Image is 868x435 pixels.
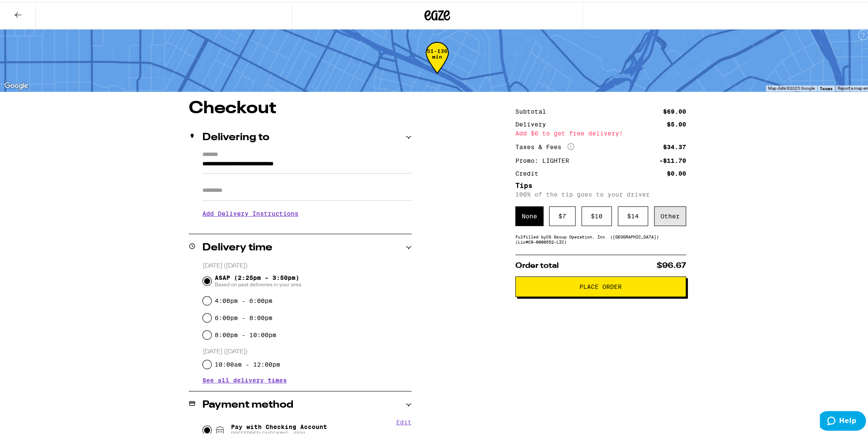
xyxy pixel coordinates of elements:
[2,79,30,90] img: Google
[515,189,686,196] p: 100% of the tip goes to your driver
[215,359,280,366] label: 10:00am - 12:00pm
[659,156,686,162] div: -$11.70
[657,260,686,268] span: $96.67
[202,222,412,229] p: We'll contact you at [PHONE_NUMBER] when we arrive
[515,107,552,113] div: Subtotal
[820,84,833,89] a: Terms
[203,346,412,354] p: [DATE] ([DATE])
[579,282,622,288] span: Place Order
[582,205,612,224] div: $ 10
[663,107,686,113] div: $69.00
[202,376,287,382] button: See all delivery times
[202,398,293,409] h2: Payment method
[515,260,559,268] span: Order total
[549,205,576,224] div: $ 7
[515,181,686,188] h5: Tips
[2,79,30,90] a: Open this area in Google Maps (opens a new window)
[189,98,412,115] h1: Checkout
[203,260,412,268] p: [DATE] ([DATE])
[663,142,686,148] div: $34.37
[820,409,866,431] iframe: Opens a widget where you can find more information
[515,129,686,135] div: Add $6 to get free delivery!
[396,417,412,424] button: Edit
[215,279,301,286] span: Based on past deliveries in your area
[667,120,686,126] div: $5.00
[215,330,276,337] label: 8:00pm - 10:00pm
[618,205,648,224] div: $ 14
[768,84,815,89] span: Map data ©2025 Google
[215,296,272,303] label: 4:00pm - 6:00pm
[202,131,269,141] h2: Delivering to
[654,205,686,224] div: Other
[515,169,544,175] div: Credit
[515,232,686,243] div: Fulfilled by CS Group Operation, Inc. ([GEOGRAPHIC_DATA]) (Lic# C9-0000552-LIC )
[426,47,449,79] div: 51-136 min
[215,313,272,320] label: 6:00pm - 8:00pm
[515,156,575,162] div: Promo: LIGHTER
[667,169,686,175] div: $0.00
[515,275,686,295] button: Place Order
[202,241,272,251] h2: Delivery time
[515,205,544,224] div: None
[515,120,552,126] div: Delivery
[202,202,412,222] h3: Add Delivery Instructions
[515,141,574,149] div: Taxes & Fees
[215,273,301,286] span: ASAP (2:25pm - 3:50pm)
